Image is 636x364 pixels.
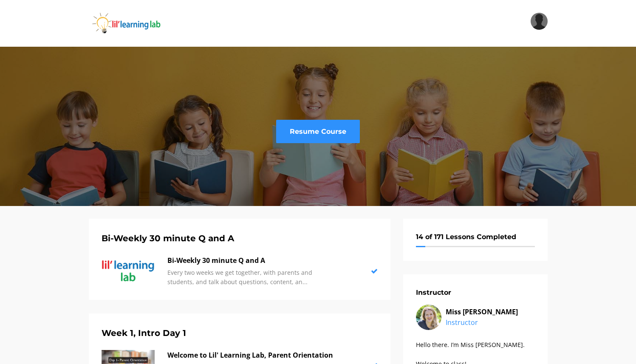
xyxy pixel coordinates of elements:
p: Welcome to Lil' Learning Lab, Parent Orientation [167,350,337,361]
img: uVhVVy84RqujZMVvaW3a_instructor-headshot_300x300.png [416,305,441,330]
p: Instructor [446,317,535,328]
h5: Week 1, Intro Day 1 [102,326,378,340]
h6: Instructor [416,287,535,298]
a: Resume Course [276,120,360,143]
a: Bi-Weekly 30 minute Q and A Every two weeks we get together, with parents and students, and talk ... [102,255,378,287]
h5: Bi-Weekly 30 minute Q and A [102,231,378,245]
img: b69540b4e3c2b2a40aee966d5313ed02 [531,13,548,30]
p: Every two weeks we get together, with parents and students, and talk about questions, content, an... [167,268,337,287]
p: Bi-Weekly 30 minute Q and A [167,255,337,266]
img: iJObvVIsTmeLBah9dr2P_logo_360x80.png [89,13,186,34]
img: 4PhO0kh5RXGZUtBlzLiX_product-thumbnail_1280x720.png [102,255,155,285]
p: Miss [PERSON_NAME] [446,307,535,318]
h6: 14 of 171 Lessons Completed [416,231,535,243]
